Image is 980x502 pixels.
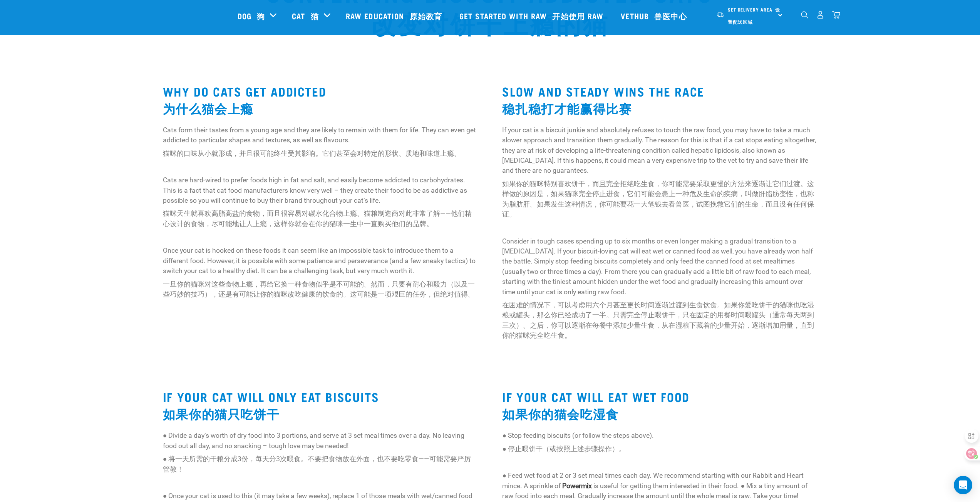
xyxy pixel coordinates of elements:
[502,390,817,424] h2: IF YOUR CAT WILL EAT WET FOOD
[163,150,461,157] font: 猫咪的口味从小就形成，并且很可能终生受其影响。它们甚至会对特定的形状、质地和味道上瘾。
[502,180,814,218] font: 如果你的猫咪特别喜欢饼干，而且完全拒绝吃生食，你可能需要采取更慢的方法来逐渐让它们过渡。这样做的原因是，如果猫咪完全停止进食，它们可能会患上一种危及生命的疾病，叫做肝脂肪变性，也称为脂肪肝。如果...
[562,482,593,490] strong: Powermix ​
[257,14,265,18] font: 狗
[311,14,319,18] font: 猫
[3,38,96,51] a: IF YOUR CAT WILL ONLY EAT BISCUITS
[502,105,632,111] font: 稳扎稳打才能赢得比赛
[12,10,42,17] a: Back to Top
[728,8,780,23] font: 设置配送区域
[613,0,696,31] a: Vethub 兽医中心
[163,175,478,232] p: Cats are hard-wired to prefer foods high in fat and salt, and easily become addicted to carbohydr...
[163,280,475,298] font: 一旦你的猫咪对这些食物上瘾，再给它换一种食物似乎是不可能的。然而，只要有耐心和毅力（以及一些巧妙的技巧），还是有可能让你的猫咪改吃健康的饮食的。这可能是一项艰巨的任务，但绝对值得。
[163,390,478,424] h2: IF YOUR CAT WILL ONLY EAT BISCUITS
[502,301,814,339] font: 在困难的情况下，可以考虑用六个月甚至更长时间逐渐过渡到生食饮食。如果你爱吃饼干的猫咪也吃湿粮或罐头，那么你已经成功了一半。只需完全停止喂饼干，只在固定的用餐时间喂罐头（通常每天两到三次）。之后，...
[717,11,724,18] img: van-moving.png
[502,125,817,223] p: If your cat is a biscuit junkie and absolutely refuses to touch the raw food, you may have to tak...
[452,0,613,31] a: Get started with Raw 开始使用 RAW
[163,105,253,111] font: 为什么猫会上瘾
[12,17,99,23] a: WHY DO CATS GET ADDICTED
[3,24,100,37] a: SLOW AND STEADY WINS THE RACE
[12,52,111,58] a: IF YOUR CAT WILL EAT WET FOOD
[163,125,478,162] p: Cats form their tastes from a young age and they are likely to remain with them for life. They ca...
[502,84,817,118] h2: SLOW AND STEADY WINS THE RACE
[292,10,319,22] a: Cat 猫
[502,410,618,417] font: 如果你的猫会吃湿食
[954,476,972,494] div: Open Intercom Messenger
[3,3,112,10] div: Outline
[832,11,840,19] img: home-icon@2x.png
[163,245,478,302] p: Once your cat is hooked on these foods it can seem like an impossible task to introduce them to a...
[728,8,780,23] span: Set Delivery Area
[238,10,265,22] a: Dog 狗
[502,236,817,344] p: Consider in tough cases spending up to six months or even longer making a gradual transition to a...
[163,410,279,417] font: 如果你的猫只吃饼干
[410,14,442,18] font: 原始教育
[163,84,478,118] h2: WHY DO CATS GET ADDICTED
[816,11,824,19] img: user.png
[552,14,603,18] font: 开始使用 RAW
[163,455,471,473] font: ● 将一天所需的干粮分成3份，每天分3次喂食。不要把食物放在外面，也不要吃零食——可能需要严厉管教！
[338,0,452,31] a: Raw Education 原始教育
[801,11,808,18] img: home-icon-1@2x.png
[502,430,817,457] p: ● Stop feeding biscuits (or follow the steps above).
[502,445,626,453] font: ● 停止喂饼干（或按照上述步骤操作）。
[163,210,472,227] font: 猫咪天生就喜欢高脂高盐的食物，而且很容易对碳水化合物上瘾。猫粮制造商对此非常了解——他们精心设计的食物，尽可能地让人上瘾，这样你就会在你的猫咪一生中一直购买他们的品牌。
[654,14,687,18] font: 兽医中心
[163,430,478,477] p: ● Divide a day’s worth of dry food into 3 portions, and serve at 3 set meal times over a day. No ...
